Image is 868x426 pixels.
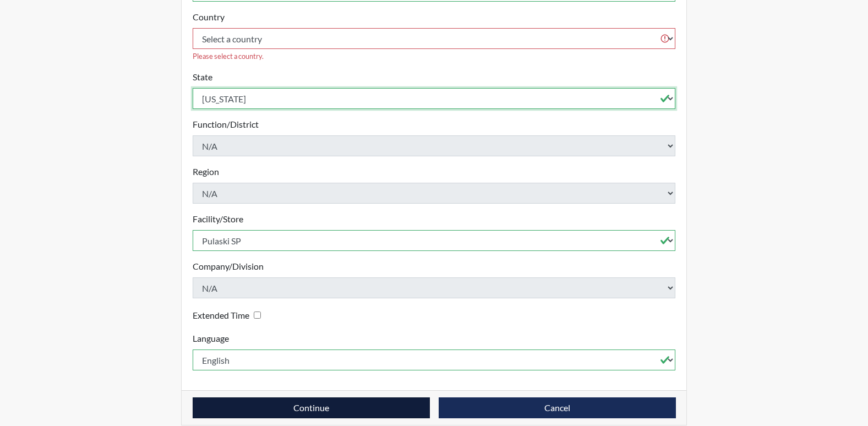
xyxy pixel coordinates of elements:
[439,397,676,418] button: Cancel
[193,70,212,84] label: State
[193,309,249,322] label: Extended Time
[193,307,265,323] div: Checking this box will provide the interviewee with an accomodation of extra time to answer each ...
[193,212,243,226] label: Facility/Store
[193,10,225,24] label: Country
[193,165,219,178] label: Region
[193,118,259,131] label: Function/District
[193,397,430,418] button: Continue
[193,51,676,62] div: Please select a country.
[193,260,264,273] label: Company/Division
[193,332,229,345] label: Language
